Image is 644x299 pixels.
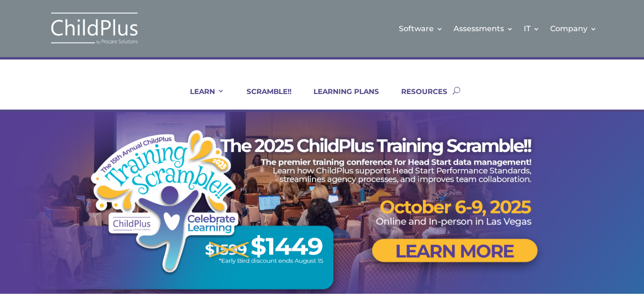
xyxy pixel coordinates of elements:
a: LEARNING PLANS [302,87,379,110]
a: LEARN [178,87,224,110]
a: Company [550,9,597,48]
a: IT [524,9,540,48]
a: RESOURCES [389,87,447,110]
a: Software [399,9,443,48]
a: SCRAMBLE!! [235,87,291,110]
a: Assessments [454,9,513,48]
